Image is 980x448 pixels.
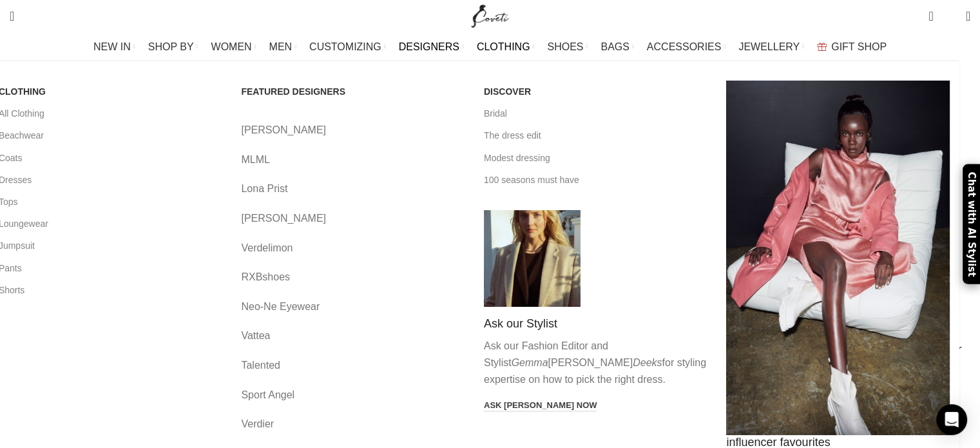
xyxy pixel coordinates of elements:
[241,151,465,168] a: MLML
[547,41,583,53] span: SHOES
[817,34,887,60] a: GIFT SHOP
[241,240,465,257] a: Verdelimon
[600,41,629,53] span: BAGS
[484,338,707,387] p: Ask our Fashion Editor and Stylist [PERSON_NAME] for styling expertise on how to pick the right d...
[241,387,465,404] a: Sport Angel
[484,317,707,331] h4: Ask our Stylist
[29,343,961,374] em: “At [GEOGRAPHIC_DATA], we curate more than fashion — we curate stories of craftsmanship, heritage...
[512,357,548,368] em: Gemma
[241,416,465,433] a: Verdier
[148,34,198,60] a: SHOP BY
[943,3,956,29] div: My Wishlist
[93,34,135,60] a: NEW IN
[946,13,956,23] span: 0
[600,34,633,60] a: BAGS
[148,41,194,53] span: SHOP BY
[269,34,296,60] a: MEN
[484,147,707,169] a: Modest dressing
[211,41,252,53] span: WOMEN
[726,81,950,435] a: Banner link
[211,34,256,60] a: WOMEN
[547,34,588,60] a: SHOES
[930,6,939,16] span: 0
[309,34,386,60] a: CUSTOMIZING
[738,34,804,60] a: JEWELLERY
[399,34,464,60] a: DESIGNERS
[484,124,707,146] a: The dress edit
[484,102,707,124] a: Bridal
[241,269,465,286] a: RXBshoes
[309,41,381,53] span: CUSTOMIZING
[399,41,459,53] span: DESIGNERS
[922,3,939,29] a: 0
[936,404,967,435] div: Open Intercom Messenger
[241,86,345,97] span: FEATURED DESIGNERS
[241,298,465,315] a: Neo-Ne Eyewear
[269,41,293,53] span: MEN
[241,327,465,344] a: Vattea
[484,169,707,191] a: 100 seasons must have
[241,180,465,197] a: Lona Prist
[484,210,581,307] img: Shop by Category Coveti
[817,43,827,51] img: GiftBag
[93,41,131,53] span: NEW IN
[738,41,800,53] span: JEWELLERY
[477,41,530,53] span: CLOTHING
[647,34,726,60] a: ACCESSORIES
[477,34,535,60] a: CLOTHING
[484,400,597,412] a: Ask [PERSON_NAME] now
[647,41,722,53] span: ACCESSORIES
[241,122,465,139] a: [PERSON_NAME]
[3,3,21,29] a: Search
[241,210,465,227] a: [PERSON_NAME]
[468,10,512,21] a: Site logo
[3,34,977,60] div: Main navigation
[633,357,662,368] em: Deeks
[831,41,887,53] span: GIFT SHOP
[484,86,531,97] span: DISCOVER
[241,357,465,374] a: Talented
